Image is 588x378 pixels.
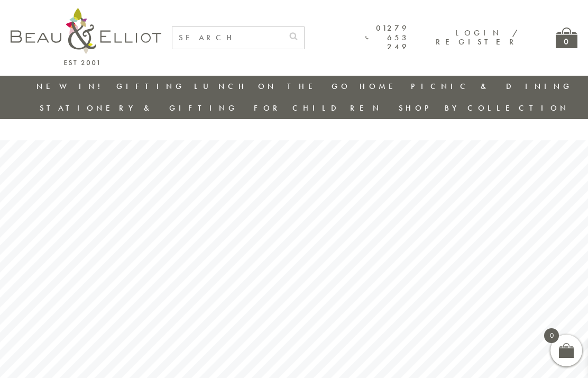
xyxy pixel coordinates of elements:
[116,81,185,92] a: Gifting
[254,103,382,113] a: For Children
[360,81,402,92] a: Home
[172,27,283,49] input: SEARCH
[411,81,573,92] a: Picnic & Dining
[556,28,577,48] a: 0
[194,81,351,92] a: Lunch On The Go
[11,8,161,65] img: logo
[544,328,559,343] span: 0
[399,103,569,113] a: Shop by collection
[436,28,519,47] a: Login / Register
[40,103,238,113] a: Stationery & Gifting
[365,24,409,51] a: 01279 653 249
[36,81,107,92] a: New in!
